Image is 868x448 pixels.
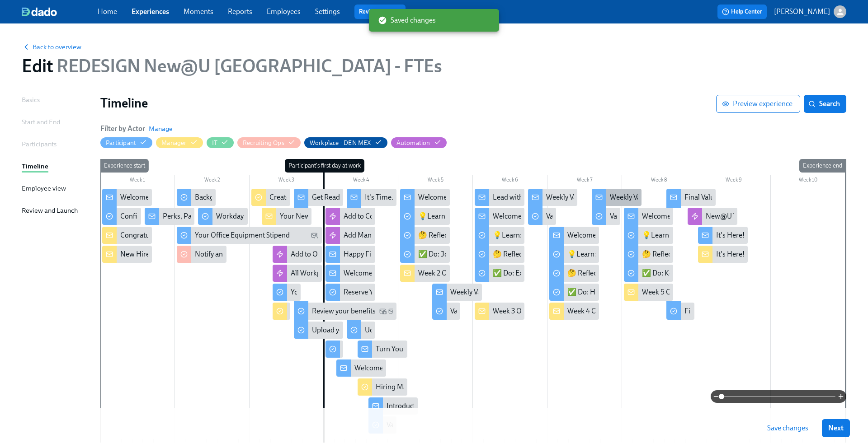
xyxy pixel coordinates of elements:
div: Introduction to Weekly Reflections: Udemy Values [368,397,418,415]
div: It's Here! Your 5 Week Values Reflection [716,230,838,240]
div: Hide Participant [106,139,136,147]
div: Week 2 Onboarding for {{ participant.firstName }}- Support Connection & Learning [400,265,450,282]
div: Basics [22,95,40,105]
div: Week 10 [771,175,845,187]
div: 💡Learn: AI at [GEOGRAPHIC_DATA] [475,227,524,244]
div: Welcome to Week 5 — you made it! 🎉 [642,211,759,221]
a: Employees [267,7,301,16]
div: Experience start [100,159,149,173]
div: Welcome to Week 2 at Udemy - you're off and running! [418,192,585,202]
div: Values Reflection: Relentless Focus [610,211,717,221]
div: Week 6 [473,175,547,187]
div: It's Here! Your 5 Week Values Reflection [698,227,748,244]
button: Preview experience [716,95,800,113]
div: Workday Tasks [198,208,248,225]
div: Reserve Your Office Desk via Envoy [344,287,450,297]
div: All Workplace Welcomes [273,265,322,282]
button: Search [804,95,846,113]
div: Notify and perform background check [177,246,226,263]
div: Lead with Confidence — Let’s Set You Up for Success at [GEOGRAPHIC_DATA] [475,189,524,206]
div: 🤔 Reflect: Using AI at Work [493,249,579,259]
div: Week 9 [696,175,771,187]
div: Weekly Values Reflection—Relentless Focus [592,189,642,206]
div: Confirm shipping address [102,208,141,225]
div: Hide Recruiting Ops [243,139,284,147]
a: Settings [315,7,340,16]
div: Reserve Your Office Desk via Envoy [325,284,375,301]
div: Notify and perform background check [195,249,312,259]
div: 🤔 Reflect: How your Work Contributes [549,265,599,282]
div: Create {{participant.firstName}}'s onboarding plan [251,189,290,206]
div: Welcome to Week 2 at Udemy - you're off and running! [400,189,450,206]
div: Final Values Reflection: Never Stop Learning [666,303,695,320]
button: Review us on G2 [354,5,406,19]
span: Preview experience [724,99,793,108]
div: Week 3 Onboarding for {{ participant.firstName }} - Udemy AI Tools [475,303,524,320]
p: [PERSON_NAME] [774,7,830,17]
div: 🤔 Reflect: Belonging at Work [400,227,450,244]
div: 🤔 Reflect: What's Still On Your Mind? [624,246,674,263]
div: Start and End [22,117,60,127]
a: Reports [228,7,252,16]
div: Values Reflection: Act as One Team [546,211,653,221]
svg: Personal Email [388,308,396,315]
div: Welcome from the Benefits Team [325,265,375,282]
div: Weekly Values Reflection—Act As One Team [528,189,578,206]
div: Week 5 Onboarding for {{ participant.firstName }} - Wrapping Up, for Now! [624,284,674,301]
div: Add to Cohort Slack Group [344,211,425,221]
button: Save changes [761,419,815,437]
div: New@U Value Reflections [688,208,737,225]
button: IT [207,137,234,148]
div: Your new computer is ready! [291,287,378,297]
div: Your New Hire's First 2 Days - What to Expect! [262,208,311,225]
span: Saved changes [378,15,436,25]
span: Save changes [767,424,808,433]
button: Help Center [717,5,767,19]
div: 🤔 Reflect: Belonging at Work [418,230,510,240]
div: Turn Yourself into AI Art with [PERSON_NAME]! 🎨 [358,341,407,358]
div: All Workplace Welcomes [291,268,367,278]
div: Your new computer is ready! [273,284,301,301]
div: Week 8 [622,175,697,187]
div: 💡Learn: BEDI Learning Path [418,211,509,221]
div: 🤔 Reflect: What's Still On Your Mind? [642,249,758,259]
div: Week 3 Onboarding for {{ participant.firstName }} - Udemy AI Tools [493,306,699,316]
button: Recruiting Ops [237,137,301,148]
div: Week 4 Onboarding for {{ participant.firstName }} - Connecting Purpose, Performance, and Recognition [549,303,599,320]
div: New@U Value Reflections [706,211,786,221]
div: Add Managers to Slack Channel [344,230,441,240]
img: dado [22,7,57,16]
div: Your Office Equipment Stipend [177,227,322,244]
div: Values Reflection: Embody Ownership [450,306,567,316]
div: Lead with Confidence — Let’s Set You Up for Success at [GEOGRAPHIC_DATA] [493,192,731,202]
div: Hide IT [212,139,217,147]
div: Welcome to Day 2! [336,359,386,377]
div: 💡Learn: Check-In on Tools [624,227,674,244]
div: Perks, Payroll and Benefits [DEMOGRAPHIC_DATA] Employees at [GEOGRAPHIC_DATA] [145,208,194,225]
svg: Personal Email [311,232,318,239]
div: Confirm shipping address [120,211,200,221]
a: Review us on G2 [359,7,401,16]
div: 💡Learn: Check-In on Tools [642,230,727,240]
a: Home [98,7,117,16]
div: Welcome to Week 4 — you’re hitting your stride! 💪 [567,230,723,240]
div: ✅ Do: Experiment with Prompting! [475,265,524,282]
span: REDESIGN New@U [GEOGRAPHIC_DATA] - FTEs [53,55,442,77]
div: Weekly Values Reflection—Act As One Team [546,192,679,202]
div: Background check completion [195,192,288,202]
div: Final Values Reflection: Never Stop Learning [684,306,820,316]
div: Review your benefits [294,303,396,320]
span: Help Center [722,7,762,16]
div: Introduction to Weekly Reflections: Udemy Values [387,401,539,411]
div: Week 7 [547,175,622,187]
div: ✅ Do: How I Work & UProps [549,284,599,301]
div: Get Ready for Your First Day at [GEOGRAPHIC_DATA]! [312,192,479,202]
div: New Hire IT Set Up [102,246,152,263]
div: Participant's first day at work [285,159,364,173]
button: Back to overview [22,42,81,51]
a: dado [22,7,98,16]
button: Manager [156,137,203,148]
div: Final Values Reflection—Never Stop Learning [666,189,716,206]
div: 💡Learn: Purpose Driven Performance [567,249,688,259]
